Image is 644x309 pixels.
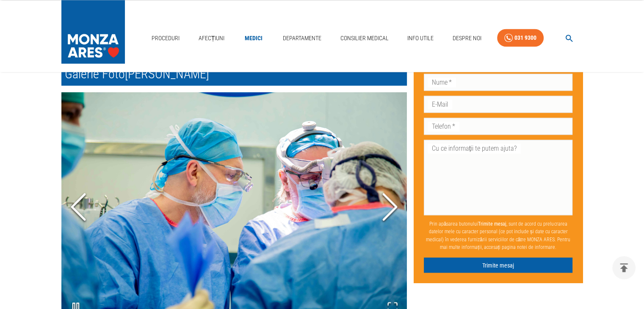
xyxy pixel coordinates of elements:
a: Despre Noi [449,30,485,47]
a: Info Utile [404,30,437,47]
a: Afecțiuni [195,30,228,47]
h2: Galerie Foto [PERSON_NAME] [61,63,407,86]
button: Previous Slide [61,160,95,255]
p: Prin apăsarea butonului , sunt de acord cu prelucrarea datelor mele cu caracter personal (ce pot ... [424,217,573,254]
button: Trimite mesaj [424,257,573,273]
a: Proceduri [148,30,183,47]
a: 031 9300 [497,29,544,47]
button: Next Slide [373,160,407,255]
button: delete [612,256,636,279]
div: 031 9300 [514,33,536,43]
a: Medici [240,30,267,47]
a: Departamente [279,30,325,47]
a: Consilier Medical [337,30,392,47]
b: Trimite mesaj [478,221,506,227]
